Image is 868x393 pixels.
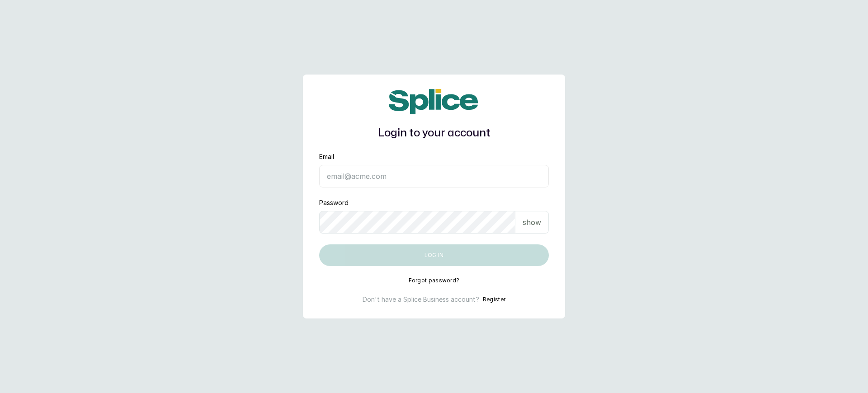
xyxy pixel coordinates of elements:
[319,125,549,141] h1: Login to your account
[523,217,541,228] p: show
[319,165,549,187] input: email@acme.com
[319,244,549,266] button: Log in
[483,295,505,304] button: Register
[319,152,334,161] label: Email
[319,198,349,207] label: Password
[409,277,460,284] button: Forgot password?
[363,295,479,304] p: Don't have a Splice Business account?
